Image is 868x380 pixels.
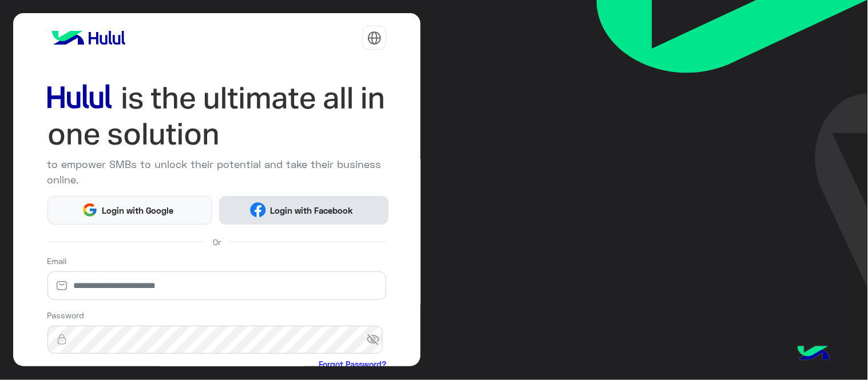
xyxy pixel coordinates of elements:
button: Login with Google [47,196,213,225]
img: lock [47,334,76,345]
span: visibility_off [366,330,387,350]
span: Login with Facebook [266,204,358,217]
button: Login with Facebook [219,196,389,225]
span: Login with Google [98,204,178,217]
img: Google [82,202,97,218]
img: tab [367,31,382,45]
img: hululLoginTitle_EN.svg [47,80,387,153]
span: Or [213,236,221,248]
label: Password [47,309,85,321]
img: email [47,280,76,291]
a: Forgot Password? [319,358,386,370]
img: logo [47,26,130,49]
img: Facebook [250,202,265,218]
label: Email [47,255,67,267]
p: to empower SMBs to unlock their potential and take their business online. [47,157,387,187]
img: hulul-logo.png [794,334,834,374]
